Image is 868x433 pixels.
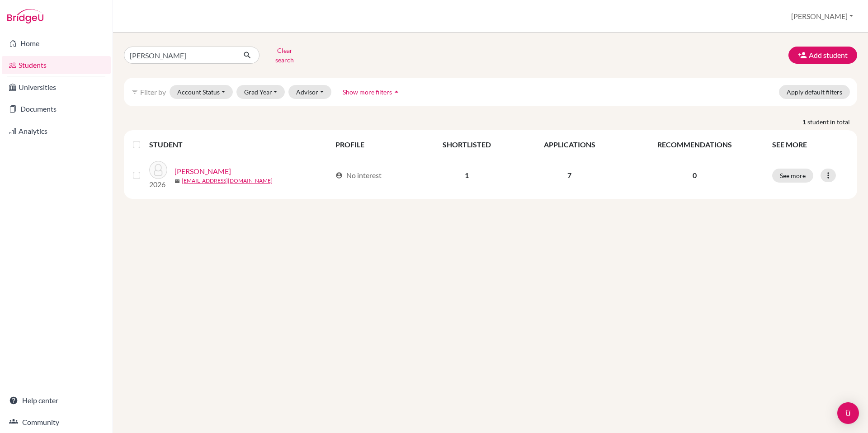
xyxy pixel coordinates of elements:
img: Bridge-U [7,9,43,24]
a: [PERSON_NAME] [175,166,231,177]
th: STUDENT [149,134,330,155]
a: Help center [2,391,111,409]
span: account_circle [335,172,343,179]
span: Filter by [140,88,166,96]
th: SEE MORE [767,134,854,155]
td: 7 [517,155,622,195]
th: PROFILE [330,134,417,155]
th: APPLICATIONS [517,134,622,155]
span: student in total [807,117,857,127]
a: Community [2,413,111,431]
button: [PERSON_NAME] [787,8,857,25]
div: Open Intercom Messenger [837,402,859,424]
strong: 1 [802,117,807,127]
img: Carpenter, Anna [149,161,167,179]
p: 0 [628,170,761,181]
a: Universities [2,78,111,96]
button: Grad Year [236,85,285,99]
i: arrow_drop_up [392,87,401,96]
span: mail [175,179,180,184]
button: Clear search [259,43,310,67]
a: Students [2,56,111,74]
a: [EMAIL_ADDRESS][DOMAIN_NAME] [182,177,273,185]
button: Advisor [288,85,331,99]
th: SHORTLISTED [417,134,517,155]
a: Home [2,34,111,52]
div: No interest [335,170,382,181]
i: filter_list [131,88,138,95]
a: Analytics [2,122,111,140]
p: 2026 [149,179,167,190]
button: Apply default filters [779,85,850,99]
input: Find student by name... [124,47,236,64]
a: Documents [2,100,111,118]
button: Show more filtersarrow_drop_up [335,85,409,99]
button: Account Status [170,85,233,99]
span: Show more filters [343,88,392,96]
th: RECOMMENDATIONS [623,134,767,155]
td: 1 [417,155,517,195]
button: Add student [788,47,857,64]
button: See more [772,169,813,183]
